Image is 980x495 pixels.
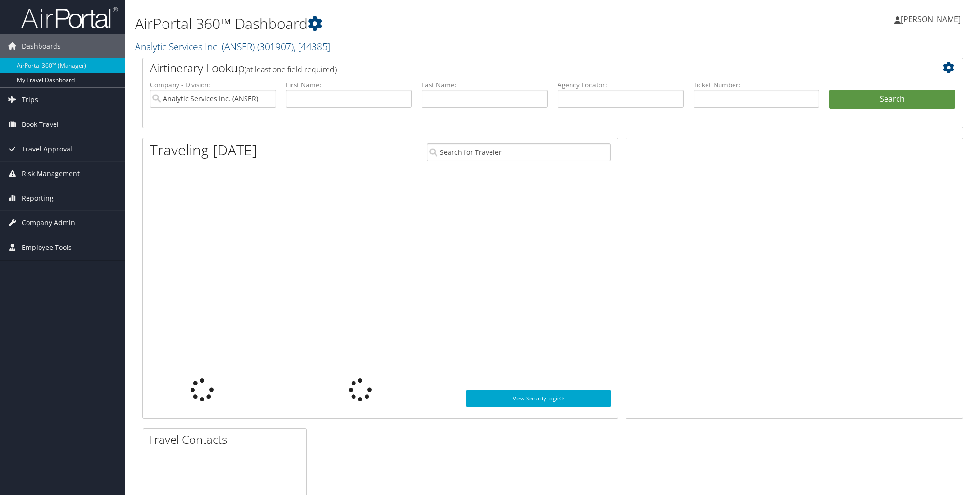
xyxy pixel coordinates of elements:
span: ( 301907 ) [257,40,294,53]
a: Analytic Services Inc. (ANSER) [135,40,330,53]
button: Search [829,90,955,109]
label: Last Name: [422,80,548,90]
span: Employee Tools [22,235,72,260]
label: Company - Division: [150,80,276,90]
img: airportal-logo.png [21,6,118,29]
span: Trips [22,88,38,112]
h2: Airtinerary Lookup [150,60,887,76]
h2: Travel Contacts [148,431,306,448]
span: Risk Management [22,162,80,186]
h1: Traveling [DATE] [150,140,257,160]
a: [PERSON_NAME] [894,5,970,34]
span: (at least one field required) [245,64,337,75]
input: Search for Traveler [427,143,610,161]
span: Travel Approval [22,137,72,161]
span: Reporting [22,186,54,210]
label: Ticket Number: [694,80,820,90]
span: , [ 44385 ] [294,40,330,53]
a: View SecurityLogic® [466,390,610,407]
span: Company Admin [22,211,75,235]
label: Agency Locator: [558,80,684,90]
span: Dashboards [22,34,61,58]
span: [PERSON_NAME] [901,14,961,25]
h1: AirPortal 360™ Dashboard [135,14,692,34]
span: Book Travel [22,112,59,137]
label: First Name: [286,80,412,90]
